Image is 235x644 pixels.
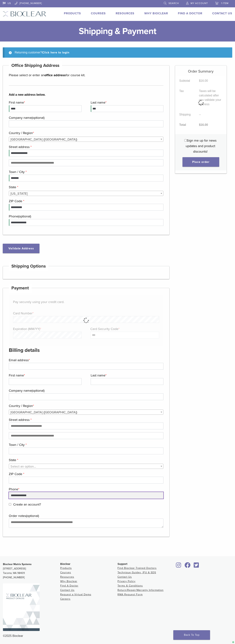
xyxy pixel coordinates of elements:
a: Terms & Conditions [117,584,143,587]
span: (optional) [32,389,44,393]
label: ZIP Code [9,198,162,204]
a: Resources [116,12,134,15]
a: Technique Guides, IFU & SDS [117,571,156,574]
span: Select an option… [10,464,36,468]
strong: Bioclear Matrix Systems [3,563,32,566]
span: United States (US) [9,137,163,142]
label: ZIP Code [9,471,162,477]
a: Back To Top [173,630,210,640]
a: Return/Repair/Warranty Information [117,589,164,592]
span: Washington [9,191,163,196]
span: Search [169,2,179,5]
a: Why Bioclear [60,580,77,583]
span: My Account [191,2,208,5]
span: Sign me up for news updates and product discounts! [186,138,216,154]
span: Bioclear [60,562,70,565]
a: Why Bioclear [144,12,168,15]
a: Click here to login [42,51,69,54]
p: Please select or enter an for course kit. [9,72,163,78]
h5: Order Summary [175,66,227,74]
h4: Office Shipping Address [9,61,62,70]
span: Create an account? [13,502,41,506]
a: Contact Us [117,575,132,578]
label: Last name [91,100,162,105]
label: State [9,184,162,190]
a: Courses [91,12,106,15]
a: Products [60,567,72,570]
div: ©2025 Bioclear [3,634,232,638]
label: Street address [9,417,162,423]
a: Contact Us [60,589,75,592]
label: First name [9,100,81,105]
span: 1 item [221,2,229,5]
img: Bioclear [3,11,46,17]
label: State [9,457,162,463]
button: Place order [182,157,219,167]
a: Bioclear [183,564,192,568]
a: Find Bioclear Trained Doctors [117,567,157,570]
a: Find A Doctor [60,584,78,587]
a: Resources [60,575,74,578]
a: Bioclear [175,564,182,568]
p: [STREET_ADDRESS] Tacoma, WA 98409 [PHONE_NUMBER] [3,562,60,580]
label: Town / City [9,442,162,448]
span: (optional) [26,514,39,518]
b: Add a new address below. [9,93,163,97]
h4: Shipping Options [9,262,48,271]
img: Bioclear [3,583,40,631]
label: Country / Region [9,403,162,409]
span: Country / Region [9,137,163,142]
label: First name [9,373,81,378]
span: State [9,464,163,469]
a: RMA Request Form [117,593,143,596]
button: Validate Address [3,244,39,253]
input: Sign me up for news updates and product discounts! [184,139,187,142]
label: Phone [9,214,162,219]
label: Phone [9,486,162,492]
a: Courses [60,571,71,574]
a: Find A Doctor [178,12,202,15]
span: (optional) [18,214,31,218]
label: Company name [9,388,162,393]
span: State [9,191,163,196]
a: Privacy Policy [117,580,135,583]
a: Request a Virtual Demo [60,593,91,596]
a: Careers [60,597,70,600]
a: Contact Us [212,12,232,15]
a: Bioclear [192,564,200,568]
div: Returning customer? [3,47,232,58]
strong: office address [44,73,66,77]
span: United States (US) [9,410,163,415]
label: Company name [9,115,162,120]
label: Order notes [9,513,162,519]
h4: Payment [9,284,32,293]
label: Street address [9,144,162,150]
label: Country / Region [9,130,162,136]
span: Country / Region [9,410,163,415]
h3: Billing details [9,346,163,355]
input: Create an account? [9,503,11,506]
a: Products [64,12,81,15]
label: Town / City [9,169,162,175]
label: Last name [91,373,162,378]
span: Support [117,562,127,565]
label: Email address [9,357,162,363]
span: (optional) [32,116,44,120]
